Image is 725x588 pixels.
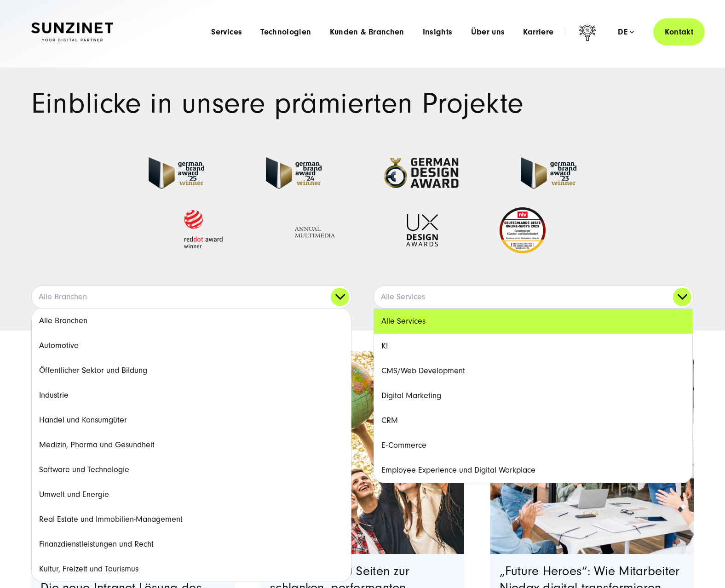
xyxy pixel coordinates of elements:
[374,433,692,458] a: E-Commerce
[32,308,351,333] a: Alle Branchen
[383,157,459,189] img: German-Design-Award - fullservice digital agentur SUNZINET
[211,28,242,37] a: Services
[32,383,351,408] a: Industrie
[288,214,345,246] img: Full Service Digitalagentur - Annual Multimedia Awards
[32,482,351,507] a: Umwelt und Energie
[261,351,464,554] a: Featured image: eine Gruppe von fünf verschiedenen jungen Menschen, die im Freien stehen und geme...
[471,28,505,37] a: Über uns
[374,383,692,408] a: Digital Marketing
[423,28,453,37] a: Insights
[32,457,351,482] a: Software und Technologie
[32,433,351,457] a: Medizin, Pharma und Gesundheit
[374,286,693,308] a: Alle Services
[374,334,692,359] a: KI
[31,90,694,118] h1: Einblicke in unsere prämierten Projekte
[261,351,464,554] img: eine Gruppe von fünf verschiedenen jungen Menschen, die im Freien stehen und gemeinsam eine Weltk...
[32,557,351,582] a: Kultur, Freizeit und Tourismus
[653,18,705,46] a: Kontakt
[374,408,692,433] a: CRM
[374,458,692,483] a: Employee Experience und Digital Workplace
[149,157,204,189] img: German Brand Award winner 2025 - Full Service Digital Agentur SUNZINET
[374,309,692,334] a: Alle Services
[521,157,576,189] img: German Brand Award 2023 Winner - fullservice digital agentur SUNZINET
[32,286,351,308] a: Alle Branchen
[32,333,351,358] a: Automotive
[260,28,311,37] a: Technologien
[32,408,351,433] a: Handel und Konsumgüter
[500,207,546,253] img: Deutschlands beste Online Shops 2023 - boesner - Kunde - SUNZINET
[32,507,351,532] a: Real Estate und Immobilien-Management
[32,358,351,383] a: Öffentlicher Sektor und Bildung
[523,28,553,37] a: Karriere
[180,207,226,253] img: Red Dot Award winner - fullservice digital agentur SUNZINET
[618,28,634,37] div: de
[406,214,438,246] img: UX-Design-Awards - fullservice digital agentur SUNZINET
[31,23,113,42] img: SUNZINET Full Service Digital Agentur
[374,359,692,383] a: CMS/Web Development
[266,157,322,189] img: German-Brand-Award - fullservice digital agentur SUNZINET
[32,532,351,557] a: Finanzdienstleistungen und Recht
[330,28,404,37] a: Kunden & Branchen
